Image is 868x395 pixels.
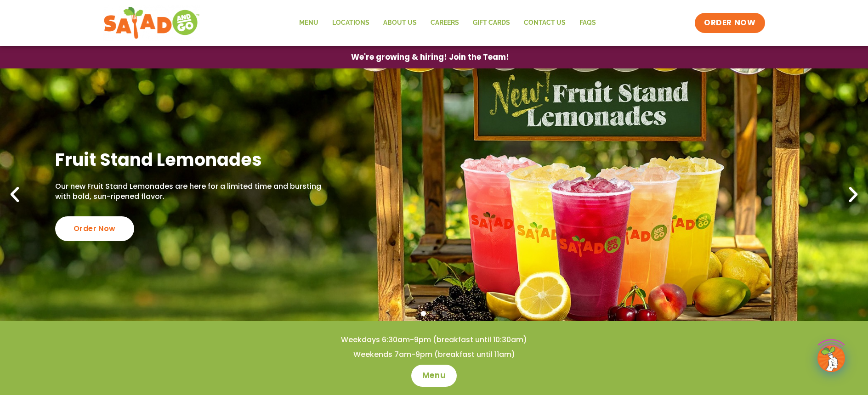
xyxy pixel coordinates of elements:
[337,46,523,68] a: We're growing & hiring! Join the Team!
[292,12,325,34] a: Menu
[103,5,200,41] img: new-SAG-logo-768×292
[573,12,603,34] a: FAQs
[351,53,509,61] span: We're growing & hiring! Join the Team!
[18,350,850,360] h4: Weekends 7am-9pm (breakfast until 11am)
[422,370,446,381] span: Menu
[325,12,376,34] a: Locations
[704,17,755,28] span: ORDER NOW
[55,148,323,171] h2: Fruit Stand Lemonades
[421,311,426,316] span: Go to slide 1
[695,13,765,33] a: ORDER NOW
[466,12,517,34] a: GIFT CARDS
[517,12,573,34] a: Contact Us
[442,311,447,316] span: Go to slide 3
[431,311,437,316] span: Go to slide 2
[424,12,466,34] a: Careers
[376,12,424,34] a: About Us
[55,181,323,202] p: Our new Fruit Stand Lemonades are here for a limited time and bursting with bold, sun-ripened fla...
[5,185,25,205] div: Previous slide
[843,185,863,205] div: Next slide
[55,216,134,241] div: Order Now
[411,365,457,387] a: Menu
[292,12,603,34] nav: Menu
[18,335,850,345] h4: Weekdays 6:30am-9pm (breakfast until 10:30am)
